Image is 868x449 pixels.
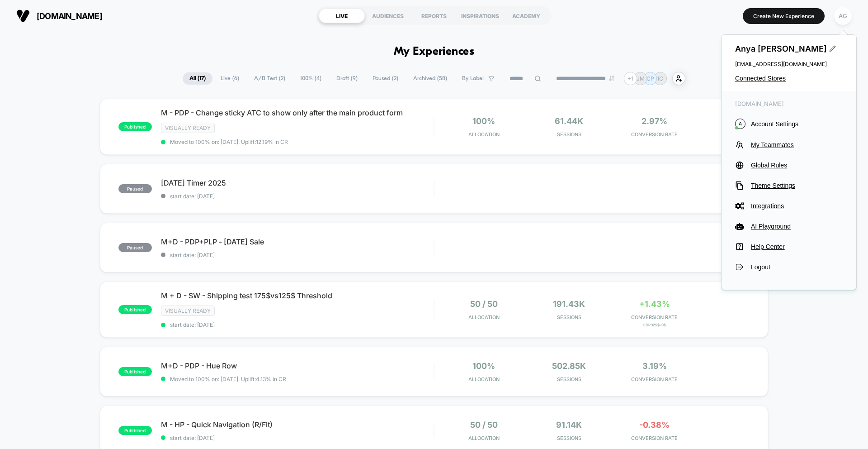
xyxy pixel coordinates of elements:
[614,314,695,320] span: CONVERSION RATE
[529,376,610,382] span: Sessions
[642,116,667,126] span: 2.97%
[529,314,610,320] span: Sessions
[555,116,583,126] span: 61.44k
[161,306,215,316] span: Visually ready
[394,45,475,58] h1: My Experiences
[161,435,434,441] span: start date: [DATE]
[37,11,102,21] span: [DOMAIN_NAME]
[214,72,246,85] span: Live ( 6 )
[457,9,503,23] div: INSPIRATIONS
[614,435,695,441] span: CONVERSION RATE
[735,61,843,67] span: [EMAIL_ADDRESS][DOMAIN_NAME]
[16,9,30,23] img: Visually logo
[161,321,434,328] span: start date: [DATE]
[646,75,654,82] p: CP
[118,122,152,131] span: published
[462,75,484,82] span: By Label
[642,361,667,371] span: 3.19%
[468,435,500,441] span: Allocation
[751,162,843,169] span: Global Rules
[529,435,610,441] span: Sessions
[735,100,843,107] span: [DOMAIN_NAME]
[751,141,843,148] span: My Teammates
[831,7,854,25] button: AG
[472,361,495,371] span: 100%
[751,263,843,271] span: Logout
[614,131,695,138] span: CONVERSION RATE
[161,252,434,258] span: start date: [DATE]
[161,420,434,429] span: M - HP - Quick Navigation (R/Fit)
[161,291,434,300] span: M + D - SW - Shipping test 175$vs125$ Threshold
[118,367,152,376] span: published
[751,223,843,230] span: AI Playground
[556,420,582,430] span: 91.14k
[834,7,852,25] div: AG
[735,75,843,82] button: Connected Stores
[751,243,843,250] span: Help Center
[118,243,152,252] span: paused
[170,376,286,382] span: Moved to 100% on: [DATE] . Uplift: 4.13% in CR
[735,181,843,190] button: Theme Settings
[14,9,105,23] button: [DOMAIN_NAME]
[751,182,843,189] span: Theme Settings
[161,361,434,370] span: M+D - PDP - Hue Row
[735,263,843,272] button: Logout
[170,139,288,145] span: Moved to 100% on: [DATE] . Uplift: 12.19% in CR
[553,299,585,309] span: 191.43k
[366,72,405,85] span: Paused ( 2 )
[639,420,670,430] span: -0.38%
[183,72,212,85] span: All ( 17 )
[751,202,843,210] span: Integrations
[639,299,670,309] span: +1.43%
[472,116,495,126] span: 100%
[161,123,215,133] span: Visually ready
[365,9,411,23] div: AUDIENCES
[624,72,637,85] div: + 1
[118,426,152,435] span: published
[468,131,500,138] span: Allocation
[735,161,843,170] button: Global Rules
[735,44,843,53] span: Anya [PERSON_NAME]
[247,72,292,85] span: A/B Test ( 2 )
[330,72,364,85] span: Draft ( 9 )
[529,131,610,138] span: Sessions
[470,420,498,430] span: 50 / 50
[411,9,457,23] div: REPORTS
[319,9,365,23] div: LIVE
[735,119,843,129] button: AAccount Settings
[118,184,152,193] span: paused
[293,72,328,85] span: 100% ( 4 )
[735,140,843,149] button: My Teammates
[735,222,843,231] button: AI Playground
[161,193,434,200] span: start date: [DATE]
[735,242,843,251] button: Help Center
[118,305,152,314] span: published
[470,299,498,309] span: 50 / 50
[751,120,843,128] span: Account Settings
[161,108,434,117] span: M - PDP - Change sticky ATC to show only after the main product form
[552,361,586,371] span: 502.85k
[406,72,454,85] span: Archived ( 58 )
[735,201,843,210] button: Integrations
[743,8,825,24] button: Create New Experience
[735,119,745,129] i: A
[161,178,434,187] span: [DATE] Timer 2025
[161,237,434,246] span: M+D - PDP+PLP - [DATE] Sale
[609,76,614,81] img: end
[658,75,663,82] p: IC
[637,75,645,82] p: JM
[614,376,695,382] span: CONVERSION RATE
[614,323,695,327] span: for 125$-9$
[468,314,500,320] span: Allocation
[503,9,549,23] div: ACADEMY
[468,376,500,382] span: Allocation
